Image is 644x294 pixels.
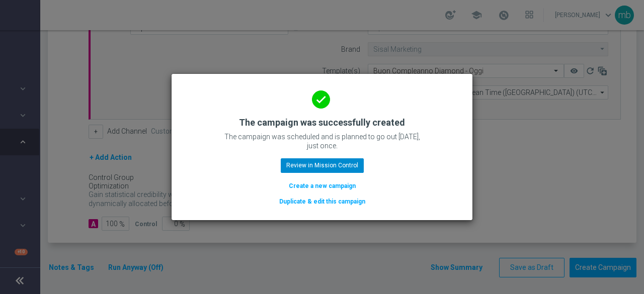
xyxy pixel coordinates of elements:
[239,117,405,129] h2: The campaign was successfully created
[278,196,366,207] button: Duplicate & edit this campaign
[221,132,423,150] p: The campaign was scheduled and is planned to go out [DATE], just once.
[281,158,364,172] button: Review in Mission Control
[312,90,330,109] i: done
[288,180,357,191] button: Create a new campaign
